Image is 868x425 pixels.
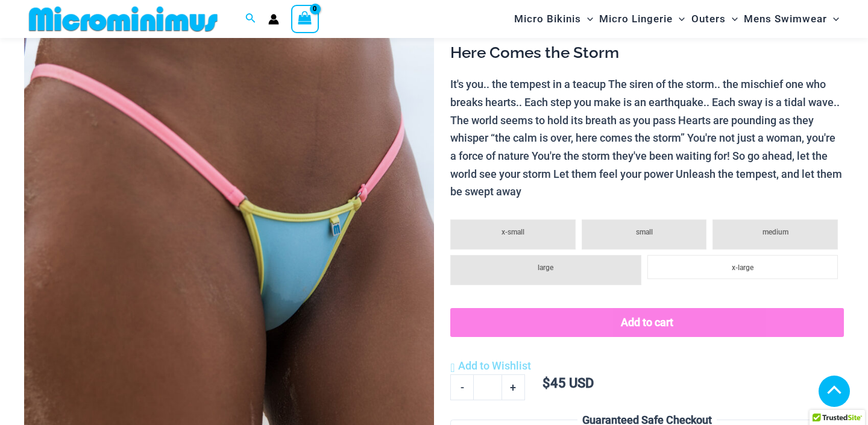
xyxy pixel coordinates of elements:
[827,4,839,34] span: Menu Toggle
[450,374,473,400] a: -
[741,4,842,34] a: Mens SwimwearMenu ToggleMenu Toggle
[450,75,844,201] p: It's you.. the tempest in a teacup The siren of the storm.. the mischief one who breaks hearts.. ...
[542,376,550,391] span: $
[24,5,222,33] img: MM SHOP LOGO FLAT
[673,4,685,34] span: Menu Toggle
[268,14,279,25] a: Account icon link
[732,263,753,272] span: x-large
[473,374,502,400] input: Product quantity
[636,228,653,236] span: small
[509,2,844,36] nav: Site Navigation
[291,5,319,33] a: View Shopping Cart, empty
[511,4,596,34] a: Micro BikinisMenu ToggleMenu Toggle
[450,219,576,250] li: x-small
[688,4,741,34] a: OutersMenu ToggleMenu Toggle
[514,4,581,34] span: Micro Bikinis
[763,228,788,236] span: medium
[502,374,525,400] a: +
[691,4,726,34] span: Outers
[726,4,738,34] span: Menu Toggle
[744,4,827,34] span: Mens Swimwear
[450,357,530,375] a: Add to Wishlist
[245,11,256,27] a: Search icon link
[542,376,594,391] bdi: 45 USD
[458,359,531,372] span: Add to Wishlist
[538,263,553,272] span: large
[502,228,524,236] span: x-small
[712,219,838,250] li: medium
[450,255,641,285] li: large
[582,219,707,250] li: small
[450,308,844,337] button: Add to cart
[647,255,838,279] li: x-large
[599,4,673,34] span: Micro Lingerie
[581,4,593,34] span: Menu Toggle
[450,43,844,63] h3: Here Comes the Storm
[596,4,688,34] a: Micro LingerieMenu ToggleMenu Toggle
